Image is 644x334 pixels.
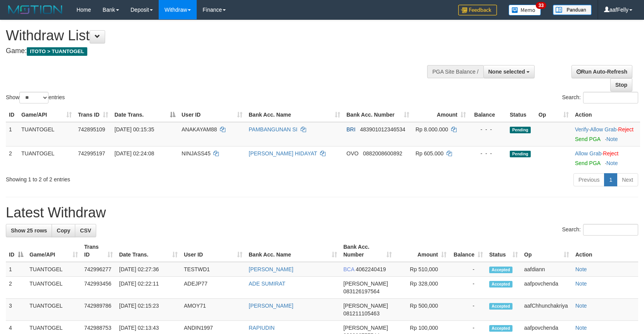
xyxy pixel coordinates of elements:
a: Next [617,173,638,186]
td: 742993456 [81,277,116,299]
td: TUANTOGEL [26,262,81,277]
span: Pending [510,127,531,133]
span: Accepted [489,325,512,332]
span: BRI [346,126,355,133]
a: Reject [603,150,618,157]
div: - - - [472,150,504,157]
span: 742895109 [78,126,105,133]
a: Run Auto-Refresh [571,65,632,78]
span: Copy 4062240419 to clipboard [356,266,386,272]
span: NINJASS45 [182,150,211,157]
span: [PERSON_NAME] [343,281,388,287]
span: Accepted [489,281,512,288]
th: User ID: activate to sort column ascending [178,108,246,122]
td: aafChhunchakriya [521,299,572,321]
span: Copy [57,227,70,234]
th: Date Trans.: activate to sort column ascending [116,240,181,262]
td: Rp 500,000 [395,299,450,321]
label: Show entries [6,92,65,103]
td: 2 [6,277,26,299]
a: 1 [604,173,617,186]
span: Pending [510,151,531,157]
span: [PERSON_NAME] [343,325,388,331]
td: TESTWD1 [181,262,246,277]
span: [DATE] 00:15:35 [114,126,154,133]
a: [PERSON_NAME] [249,303,293,309]
span: CSV [80,227,91,234]
label: Search: [562,92,638,103]
span: Copy 081211105463 to clipboard [343,310,379,317]
span: ANAKAYAM88 [182,126,217,133]
img: MOTION_logo.png [6,4,65,15]
td: Rp 328,000 [395,277,450,299]
span: Copy 083126197564 to clipboard [343,288,379,294]
img: Button%20Memo.svg [509,5,541,15]
th: Status [507,108,535,122]
span: 742995197 [78,150,105,157]
a: PAMBANGUNAN SI [249,126,298,133]
th: ID: activate to sort column descending [6,240,26,262]
label: Search: [562,224,638,236]
td: aafpovchenda [521,277,572,299]
span: Rp 8.000.000 [415,126,448,133]
a: RAPIUDIN [249,325,275,331]
span: 33 [536,2,546,9]
a: [PERSON_NAME] HIDAYAT [249,150,317,157]
th: Game/API: activate to sort column ascending [18,108,75,122]
td: AMOY71 [181,299,246,321]
td: 1 [6,262,26,277]
a: Note [575,303,587,309]
a: Note [575,266,587,272]
td: 742996277 [81,262,116,277]
a: Allow Grab [590,126,616,133]
td: - [450,299,486,321]
span: [DATE] 02:24:08 [114,150,154,157]
span: · [590,126,618,133]
th: Game/API: activate to sort column ascending [26,240,81,262]
span: · [575,150,603,157]
td: 2 [6,146,18,170]
th: ID [6,108,18,122]
span: OVO [346,150,358,157]
td: [DATE] 02:27:36 [116,262,181,277]
td: TUANTOGEL [18,146,75,170]
td: - [450,262,486,277]
a: Note [575,325,587,331]
th: Status: activate to sort column ascending [486,240,521,262]
th: Date Trans.: activate to sort column descending [111,108,178,122]
div: - - - [472,126,504,133]
h1: Latest Withdraw [6,205,638,220]
td: TUANTOGEL [26,299,81,321]
th: Action [572,108,640,122]
span: Accepted [489,303,512,310]
img: panduan.png [553,5,592,15]
td: TUANTOGEL [18,122,75,146]
a: Note [575,281,587,287]
th: Bank Acc. Name: activate to sort column ascending [246,240,340,262]
td: 742989786 [81,299,116,321]
div: PGA Site Balance / [427,65,483,78]
th: Bank Acc. Name: activate to sort column ascending [246,108,343,122]
th: Bank Acc. Number: activate to sort column ascending [340,240,395,262]
span: Copy 0882008600892 to clipboard [363,150,402,157]
a: Send PGA [575,136,600,142]
th: User ID: activate to sort column ascending [181,240,246,262]
div: Showing 1 to 2 of 2 entries [6,172,263,183]
span: Show 25 rows [11,227,47,234]
a: [PERSON_NAME] [249,266,293,272]
a: ADE SUMIRAT [249,281,286,287]
td: Rp 510,000 [395,262,450,277]
span: ITOTO > TUANTOGEL [27,47,87,56]
span: None selected [488,69,525,75]
th: Op: activate to sort column ascending [535,108,572,122]
a: Allow Grab [575,150,601,157]
th: Bank Acc. Number: activate to sort column ascending [343,108,412,122]
td: aafdiann [521,262,572,277]
button: None selected [483,65,535,78]
a: Show 25 rows [6,224,52,237]
td: · [572,146,640,170]
a: Stop [610,78,632,91]
td: [DATE] 02:22:11 [116,277,181,299]
h1: Withdraw List [6,28,422,43]
span: Copy 483901012346534 to clipboard [360,126,405,133]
